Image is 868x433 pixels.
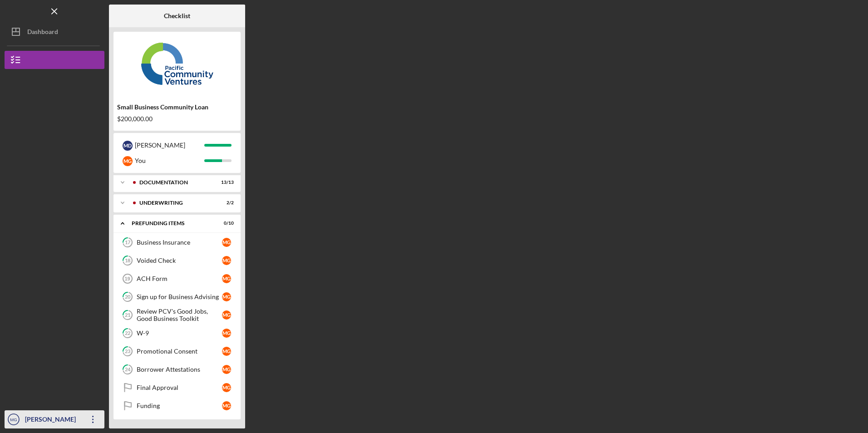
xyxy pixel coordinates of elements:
[118,342,236,360] a: 23Promotional ConsentMG
[118,288,236,306] a: 20Sign up for Business AdvisingMG
[118,251,236,270] a: 18Voided CheckMG
[222,310,231,320] div: M G
[137,348,222,355] div: Promotional Consent
[137,402,222,409] div: Funding
[222,238,231,247] div: M G
[164,12,190,20] b: Checklist
[217,180,234,185] div: 13 / 13
[222,401,231,410] div: M G
[137,308,222,322] div: Review PCV's Good Jobs, Good Business Toolkit
[117,115,237,123] div: $200,000.00
[5,23,104,41] button: Dashboard
[125,258,130,264] tspan: 18
[5,410,104,428] button: MG[PERSON_NAME]
[222,274,231,283] div: M G
[222,347,231,356] div: M G
[137,384,222,391] div: Final Approval
[135,138,204,153] div: [PERSON_NAME]
[118,233,236,251] a: 17Business InsuranceMG
[125,367,131,373] tspan: 24
[217,200,234,206] div: 2 / 2
[124,276,130,281] tspan: 19
[137,330,222,337] div: W-9
[113,36,241,91] img: Product logo
[123,156,133,166] div: M G
[222,365,231,374] div: M G
[23,410,82,431] div: [PERSON_NAME]
[118,360,236,379] a: 24Borrower AttestationsMG
[137,293,222,300] div: Sign up for Business Advising
[125,349,130,354] tspan: 23
[118,270,236,288] a: 19ACH FormMG
[139,200,211,206] div: Underwriting
[217,221,234,226] div: 0 / 10
[137,366,222,373] div: Borrower Attestations
[27,23,58,43] div: Dashboard
[222,329,231,338] div: M G
[222,383,231,392] div: M G
[132,221,211,226] div: Prefunding Items
[139,180,211,185] div: Documentation
[125,330,130,336] tspan: 22
[125,294,131,300] tspan: 20
[118,397,236,415] a: FundingMG
[10,417,17,422] text: MG
[118,324,236,342] a: 22W-9MG
[222,292,231,301] div: M G
[135,153,204,168] div: You
[117,103,237,111] div: Small Business Community Loan
[137,275,222,282] div: ACH Form
[222,256,231,265] div: M G
[123,141,133,151] div: M D
[125,312,130,318] tspan: 21
[137,239,222,246] div: Business Insurance
[125,240,131,246] tspan: 17
[118,379,236,397] a: Final ApprovalMG
[137,257,222,264] div: Voided Check
[118,306,236,324] a: 21Review PCV's Good Jobs, Good Business ToolkitMG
